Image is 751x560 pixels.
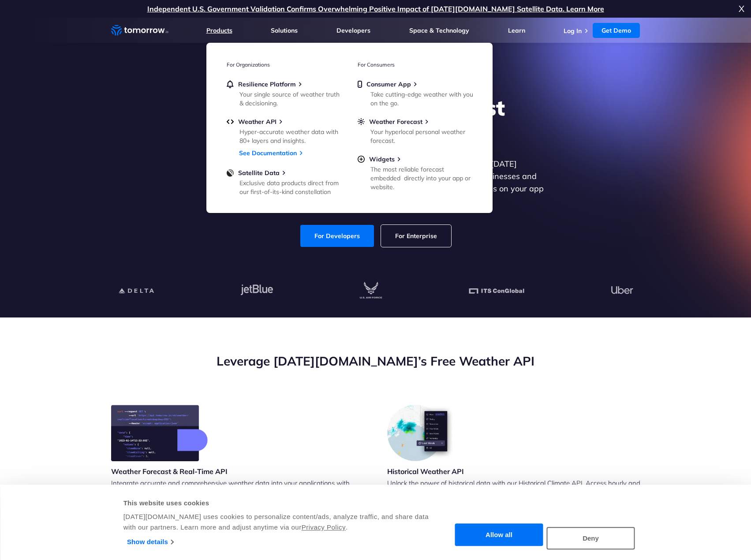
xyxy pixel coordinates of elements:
[508,26,525,34] a: Learn
[227,61,341,68] h3: For Organizations
[387,467,464,476] h3: Historical Weather API
[358,80,472,106] a: Consumer AppTake cutting-edge weather with you on the go.
[366,80,411,88] span: Consumer App
[238,118,276,126] span: Weather API
[227,169,234,177] img: satellite-data-menu.png
[369,118,422,126] span: Weather Forecast
[111,478,364,539] p: Integrate accurate and comprehensive weather data into your applications with [DATE][DOMAIN_NAME]...
[206,26,232,34] a: Products
[111,467,228,476] h3: Weather Forecast & Real-Time API
[227,80,234,88] img: bell.svg
[238,169,280,177] span: Satellite Data
[127,535,173,549] a: Show details
[593,23,640,38] a: Get Demo
[238,80,296,88] span: Resilience Platform
[358,118,472,143] a: Weather ForecastYour hyperlocal personal weather forecast.
[300,225,374,247] a: For Developers
[239,90,342,108] div: Your single source of weather truth & decisioning.
[358,61,472,68] h3: For Consumers
[123,498,430,508] div: This website uses cookies
[358,155,472,190] a: WidgetsThe most reliable forecast embedded directly into your app or website.
[227,118,234,126] img: api.svg
[147,4,604,13] a: Independent U.S. Government Validation Confirms Overwhelming Positive Impact of [DATE][DOMAIN_NAM...
[358,155,365,163] img: plus-circle.svg
[227,118,341,143] a: Weather APIHyper-accurate weather data with 80+ layers and insights.
[370,127,473,145] div: Your hyperlocal personal weather forecast.
[387,478,640,529] p: Unlock the power of historical data with our Historical Climate API. Access hourly and daily weat...
[547,527,635,549] button: Deny
[111,24,168,37] a: Home link
[227,169,341,194] a: Satellite DataExclusive data products direct from our first-of-its-kind constellation
[205,158,546,207] p: Get reliable and precise weather data through our free API. Count on [DATE][DOMAIN_NAME] for quic...
[239,127,342,145] div: Hyper-accurate weather data with 80+ layers and insights.
[564,27,582,35] a: Log In
[111,353,640,370] h2: Leverage [DATE][DOMAIN_NAME]’s Free Weather API
[302,523,346,531] a: Privacy Policy
[271,26,298,34] a: Solutions
[358,118,365,126] img: sun.svg
[239,179,342,196] div: Exclusive data products direct from our first-of-its-kind constellation
[370,165,473,191] div: The most reliable forecast embedded directly into your app or website.
[381,225,451,247] a: For Enterprise
[239,149,297,157] a: See Documentation
[455,524,543,546] button: Allow all
[123,511,430,533] div: [DATE][DOMAIN_NAME] uses cookies to personalize content/ads, analyze traffic, and share data with...
[358,80,362,88] img: mobile.svg
[370,90,473,108] div: Take cutting-edge weather with you on the go.
[409,26,469,34] a: Space & Technology
[205,94,546,147] h1: Explore the World’s Best Weather API
[336,26,370,34] a: Developers
[227,80,341,106] a: Resilience PlatformYour single source of weather truth & decisioning.
[369,155,395,163] span: Widgets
